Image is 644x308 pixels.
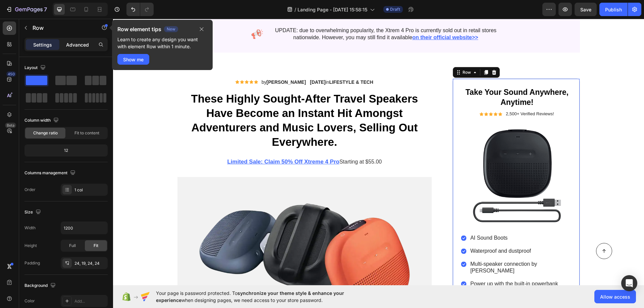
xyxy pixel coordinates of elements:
input: Auto [61,222,107,234]
p: Starting at $55.00 [65,140,318,147]
p: 2,500+ Verified Reviews! [393,93,441,98]
p: by [149,60,193,66]
button: Save [575,3,597,16]
span: Change ratio [33,130,58,136]
p: 7 [44,5,47,13]
span: Fit to content [74,130,99,136]
div: Column width [24,116,60,125]
div: Undo/Redo [126,3,154,16]
div: Open Intercom Messenger [621,275,637,291]
p: Row [33,24,90,32]
p: Settings [33,41,52,48]
button: Publish [599,3,628,16]
button: 7 [3,3,50,16]
div: Layout [24,63,47,72]
div: Height [24,243,37,249]
span: Landing Page - [DATE] 15:58:15 [298,6,367,13]
span: Full [69,243,76,249]
div: 1 col [74,187,106,193]
div: Size [24,208,42,217]
div: Width [24,225,36,231]
span: Your page is password protected. To when designing pages, we need access to your store password. [156,290,370,304]
a: Limited Sale: Claim 50% Off Xtreme 4 Pro [114,140,226,146]
span: / [294,6,296,13]
span: synchronize your theme style & enhance your experience [156,290,344,303]
div: Padding [24,260,40,266]
p: Advanced [66,41,89,48]
h2: Take Your Sound Anywhere, Anytime! [348,68,460,89]
div: 12 [26,146,106,155]
strong: [PERSON_NAME] [154,61,193,66]
h1: These Highly Sought-After Travel Speakers Have Become an Instant Hit Amongst Adventurers and Musi... [64,72,319,131]
strong: LIFESTYLE & TECH [216,61,260,66]
span: Allow access [600,293,630,300]
u: Limited Sale: Claim 50% Off Xtreme 4 Pro [114,140,226,146]
div: Order [24,187,36,193]
iframe: Design area [113,19,644,285]
span: Draft [390,6,400,12]
div: Row [348,51,359,57]
span: Save [580,7,591,12]
img: gempages_581789198588052195-486ae98b-f666-463d-be99-e42a97b9945f.png [348,107,460,207]
strong: [DATE] [197,61,212,66]
div: Publish [605,6,622,13]
div: Columns management [24,169,77,178]
div: 24, 19, 24, 24 [74,260,106,266]
span: Fit [94,243,98,249]
div: Background [24,281,57,290]
div: Color [24,298,35,304]
div: Beta [5,123,16,128]
p: in [197,60,260,66]
button: Allow access [594,290,636,303]
div: 450 [6,71,16,77]
div: Add... [74,298,106,304]
p: AI Sound Boots [357,216,459,223]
